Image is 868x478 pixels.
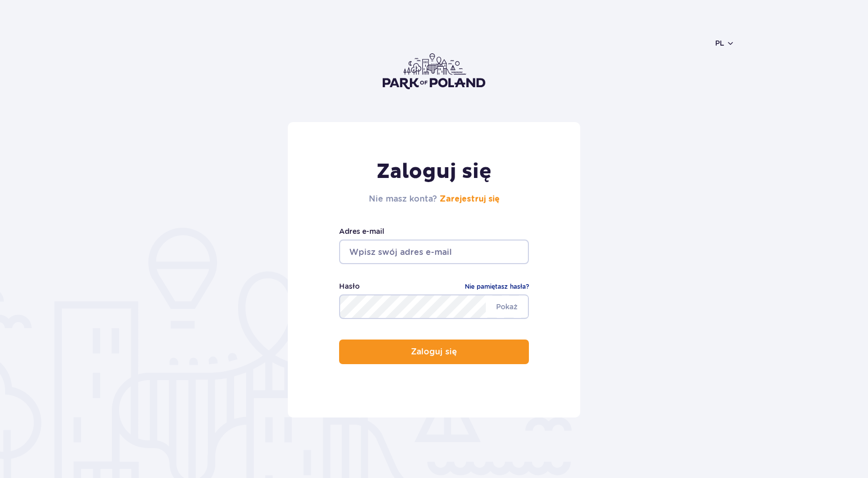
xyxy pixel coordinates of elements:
[465,282,529,292] a: Nie pamiętasz hasła?
[383,53,485,89] img: Park of Poland logo
[369,193,500,205] h2: Nie masz konta?
[339,340,529,364] button: Zaloguj się
[440,195,500,203] a: Zarejestruj się
[339,281,360,292] label: Hasło
[369,159,500,185] h1: Zaloguj się
[339,226,529,237] label: Adres e-mail
[339,240,529,264] input: Wpisz swój adres e-mail
[411,347,457,356] p: Zaloguj się
[715,38,735,48] button: pl
[486,296,528,317] span: Pokaż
